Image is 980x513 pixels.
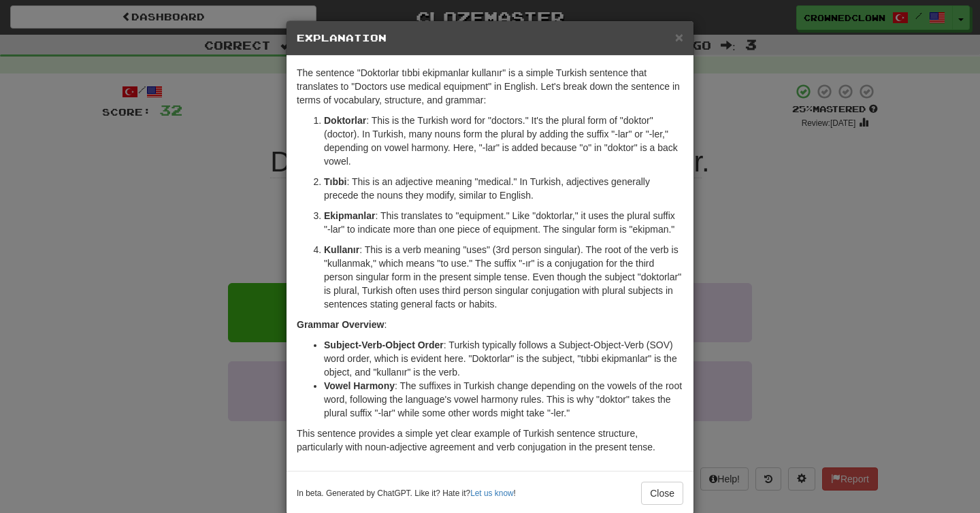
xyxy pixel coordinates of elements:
[297,66,683,107] p: The sentence "Doktorlar tıbbi ekipmanlar kullanır" is a simple Turkish sentence that translates t...
[324,244,359,255] strong: Kullanır
[324,380,395,391] strong: Vowel Harmony
[324,210,375,221] strong: Ekipmanlar
[324,176,346,187] strong: Tıbbi
[297,318,683,331] p: :
[324,115,366,126] strong: Doktorlar
[297,427,683,454] p: This sentence provides a simple yet clear example of Turkish sentence structure, particularly wit...
[324,243,683,311] p: : This is a verb meaning "uses" (3rd person singular). The root of the verb is "kullanmak," which...
[324,114,683,168] p: : This is the Turkish word for "doctors." It's the plural form of "doktor" (doctor). In Turkish, ...
[641,482,683,505] button: Close
[324,209,683,236] p: : This translates to "equipment." Like "doktorlar," it uses the plural suffix "-lar" to indicate ...
[324,338,683,379] li: : Turkish typically follows a Subject-Object-Verb (SOV) word order, which is evident here. "Dokto...
[297,488,516,499] small: In beta. Generated by ChatGPT. Like it? Hate it? !
[675,30,683,44] button: Close
[675,29,683,45] span: ×
[470,489,513,498] a: Let us know
[324,340,444,350] strong: Subject-Verb-Object Order
[297,31,683,45] h5: Explanation
[324,175,683,202] p: : This is an adjective meaning "medical." In Turkish, adjectives generally precede the nouns they...
[297,319,384,330] strong: Grammar Overview
[324,379,683,420] li: : The suffixes in Turkish change depending on the vowels of the root word, following the language...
